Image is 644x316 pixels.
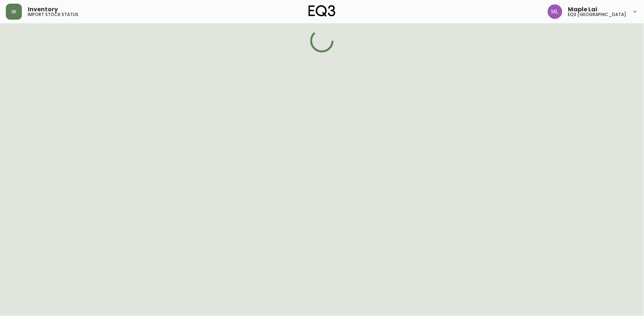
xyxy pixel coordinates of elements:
h5: eq3 [GEOGRAPHIC_DATA] [568,12,627,17]
span: Inventory [28,7,58,12]
span: Maple Lai [568,7,598,12]
img: 61e28cffcf8cc9f4e300d877dd684943 [548,4,562,19]
img: logo [309,5,335,17]
h5: import stock status [28,12,78,17]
